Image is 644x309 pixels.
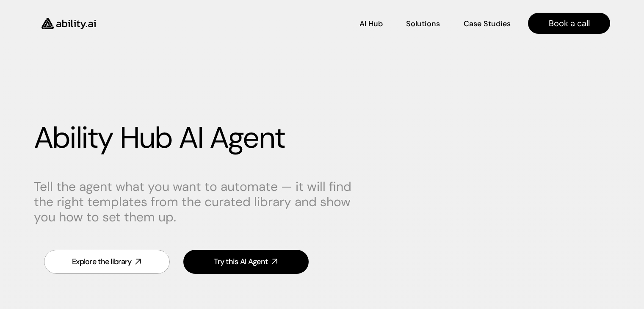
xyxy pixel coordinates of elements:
a: AI Hub [359,16,383,31]
a: Book a call [528,13,610,34]
h1: Ability Hub AI Agent [34,120,610,156]
h3: Free-to-use in our Slack community [48,80,144,88]
p: Book a call [549,17,590,29]
p: AI Hub [359,19,383,29]
a: Try this AI Agent [183,250,309,274]
nav: Main navigation [108,13,610,34]
a: Case Studies [463,16,511,31]
div: Explore the library [72,257,131,267]
a: Solutions [406,16,440,31]
p: Solutions [406,19,440,29]
p: Case Studies [464,19,511,29]
p: Tell the agent what you want to automate — it will find the right templates from the curated libr... [34,179,356,225]
a: Explore the library [44,250,170,274]
div: Try this AI Agent [214,257,268,267]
